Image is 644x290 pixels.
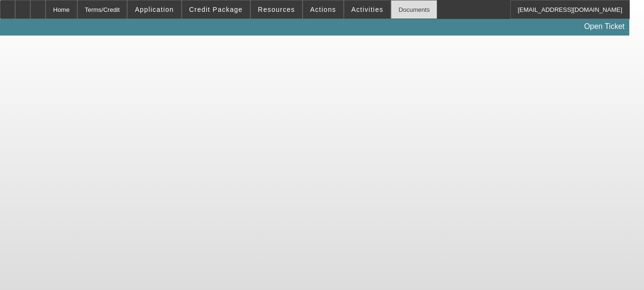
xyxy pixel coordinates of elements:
span: Application [135,6,174,13]
span: Credit Package [189,6,243,13]
span: Actions [310,6,336,13]
span: Resources [258,6,295,13]
button: Application [128,0,181,18]
a: Open Ticket [580,18,628,35]
button: Activities [344,0,391,18]
button: Actions [303,0,343,18]
span: Activities [351,6,384,13]
button: Credit Package [182,0,250,18]
button: Resources [251,0,302,18]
